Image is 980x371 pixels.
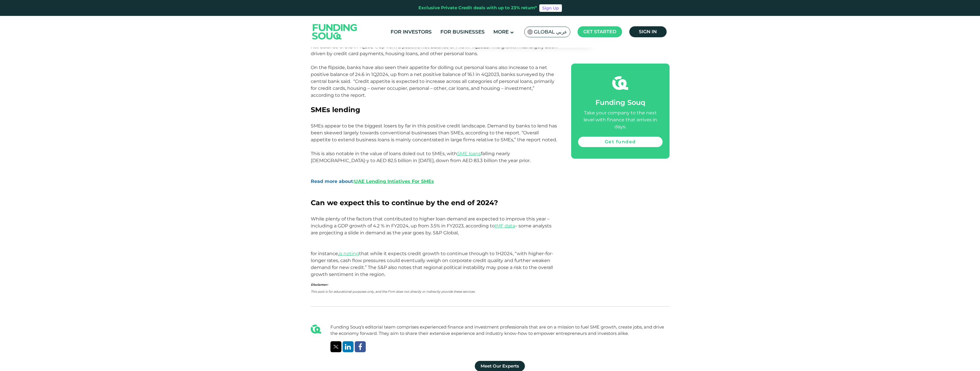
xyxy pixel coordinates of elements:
[311,283,328,287] em: Disclamer:
[493,29,509,35] span: More
[418,5,537,11] div: Exclusive Private Credit deals with up to 23% return*
[578,110,663,130] div: Take your company to the next level with finance that arrives in days.
[578,137,663,147] a: Get funded
[629,26,667,37] a: Sign in
[612,75,628,91] img: fsicon
[539,4,562,12] a: Sign Up
[330,324,670,337] div: Funding Souq’s editorial team comprises experienced finance and investment professionals that are...
[311,216,558,278] p: While plenty of the factors that contributed to higher loan demand are expected to improve this y...
[339,251,359,256] a: is noting
[311,150,558,199] p: This is also notable in the value of loans doled out to SMEs, with falling nearly [DEMOGRAPHIC_DA...
[333,345,339,348] img: twitter
[354,179,434,184] a: UAE Lending Intiatives For SMEs
[439,27,486,37] a: For Businesses
[311,179,354,184] span: Read more about
[311,36,558,64] p: Demand for personal loans have also seen growth through to the first quarter of this year, with a...
[583,29,616,34] span: Get started
[311,199,498,207] span: Can we expect this to continue by the end of 2024?
[306,17,363,47] img: Logo
[311,64,558,106] p: On the flipside, banks have also seen their appetite for dolling out personal loans also increase...
[495,223,515,229] a: IMF data
[595,98,645,107] span: Funding Souq
[311,123,558,150] p: SMEs appear to be the biggest losers by far in this positive credit landscape. Demand by banks to...
[353,179,354,184] span: :
[311,105,360,114] span: SMEs lending
[311,324,321,334] img: Blog Author
[639,29,657,34] span: Sign in
[457,151,481,156] a: SME loans
[527,29,533,34] img: SA Flag
[389,27,433,37] a: For Investors
[534,29,567,35] span: Global عربي
[311,290,475,294] em: This post is for educational purposes only, and the Firm does not directly or indirectly provide ...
